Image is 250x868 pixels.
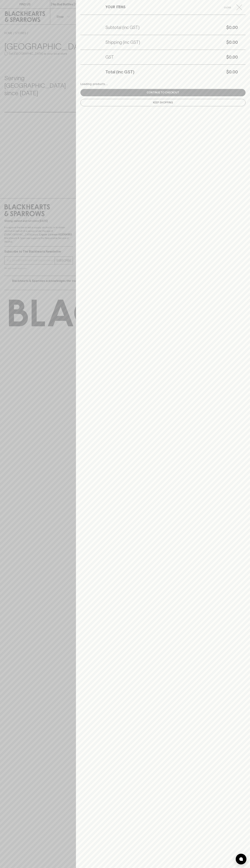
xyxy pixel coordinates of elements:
[114,54,238,60] h5: $0.00
[134,69,238,75] h5: $0.00
[140,25,238,30] h5: $0.00
[220,6,235,9] span: Close
[105,69,134,75] h5: Total (inc GST)
[105,25,140,30] h5: Subtotal (inc GST)
[80,82,246,86] div: Loading products...
[105,39,140,45] h5: Shipping (inc GST)
[239,857,243,861] img: bubble-icon
[105,54,114,60] h5: GST
[220,4,245,10] button: Close
[80,99,246,106] button: Keep Shopping
[140,39,238,45] h5: $0.00
[105,4,125,10] h6: YOUR ITEMS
